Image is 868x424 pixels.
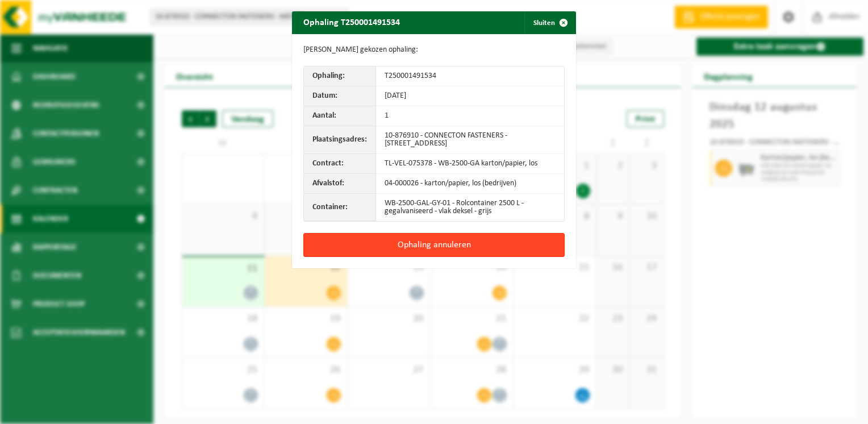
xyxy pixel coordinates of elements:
td: [DATE] [376,86,564,106]
th: Contract: [304,154,376,174]
th: Afvalstof: [304,174,376,194]
h2: Ophaling T250001491534 [292,11,411,33]
td: 10-876910 - CONNECTON FASTENERS - [STREET_ADDRESS] [376,126,564,154]
th: Aantal: [304,106,376,126]
th: Datum: [304,86,376,106]
td: 04-000026 - karton/papier, los (bedrijven) [376,174,564,194]
th: Plaatsingsadres: [304,126,376,154]
td: WB-2500-GAL-GY-01 - Rolcontainer 2500 L - gegalvaniseerd - vlak deksel - grijs [376,194,564,221]
p: [PERSON_NAME] gekozen ophaling: [303,45,565,55]
button: Sluiten [524,11,575,34]
th: Container: [304,194,376,221]
td: T250001491534 [376,66,564,86]
td: TL-VEL-075378 - WB-2500-GA karton/papier, los [376,154,564,174]
td: 1 [376,106,564,126]
button: Ophaling annuleren [303,233,565,257]
th: Ophaling: [304,66,376,86]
